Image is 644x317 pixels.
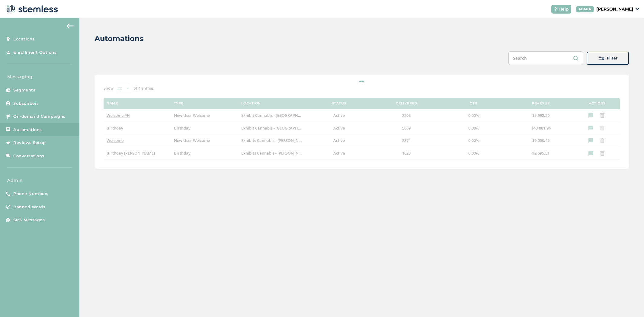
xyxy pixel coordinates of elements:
span: Filter [607,55,617,61]
iframe: Chat Widget [614,288,644,317]
img: logo-dark-0685b13c.svg [5,3,58,15]
span: Enrollment Options [13,50,56,56]
span: Phone Numbers [13,191,49,197]
span: Automations [13,127,42,133]
span: Locations [13,36,35,42]
span: Help [559,6,569,12]
span: SMS Messages [13,217,45,223]
span: Banned Words [13,204,45,210]
span: On-demand Campaigns [13,114,66,120]
input: Search [508,51,583,65]
span: Reviews Setup [13,140,46,146]
img: icon-arrow-back-accent-c549486e.svg [67,24,74,28]
span: Conversations [13,153,44,159]
img: icon-help-white-03924b79.svg [554,7,557,11]
p: [PERSON_NAME] [596,6,633,12]
span: Segments [13,87,35,93]
img: icon_down-arrow-small-66adaf34.svg [636,8,639,10]
button: Filter [587,52,629,65]
div: ADMIN [576,6,594,12]
h2: Automations [95,33,144,44]
span: Subscribers [13,101,39,107]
